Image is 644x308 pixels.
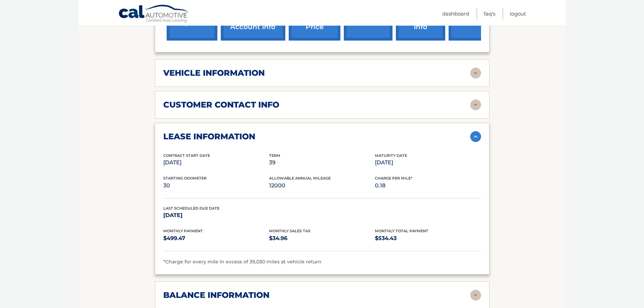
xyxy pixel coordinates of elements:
h2: vehicle information [163,68,265,78]
p: $34.96 [269,234,375,243]
a: Logout [510,8,526,19]
p: 12000 [269,181,375,190]
a: Dashboard [442,8,469,19]
span: *Charge for every mile in excess of 39,030 miles at vehicle return [163,259,321,265]
p: [DATE] [163,158,269,167]
p: 0.18 [375,181,481,190]
a: Cal Automotive [118,4,189,24]
span: Last Scheduled Due Date [163,206,219,211]
span: Monthly Sales Tax [269,229,311,233]
p: $534.43 [375,234,481,243]
span: Term [269,153,280,158]
img: accordion-rest.svg [470,290,481,301]
p: [DATE] [375,158,481,167]
p: [DATE] [163,211,269,220]
p: 30 [163,181,269,190]
h2: lease information [163,132,255,142]
p: $499.47 [163,234,269,243]
img: accordion-rest.svg [470,68,481,78]
span: Contract Start Date [163,153,210,158]
span: Monthly Total Payment [375,229,428,233]
p: 39 [269,158,375,167]
span: Monthly Payment [163,229,203,233]
span: Starting Odometer [163,176,207,181]
img: accordion-active.svg [470,131,481,142]
a: FAQ's [484,8,495,19]
span: Allowable Annual Mileage [269,176,331,181]
h2: customer contact info [163,100,279,110]
h2: balance information [163,290,269,300]
img: accordion-rest.svg [470,99,481,110]
span: Maturity Date [375,153,407,158]
span: Charge Per Mile* [375,176,412,181]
